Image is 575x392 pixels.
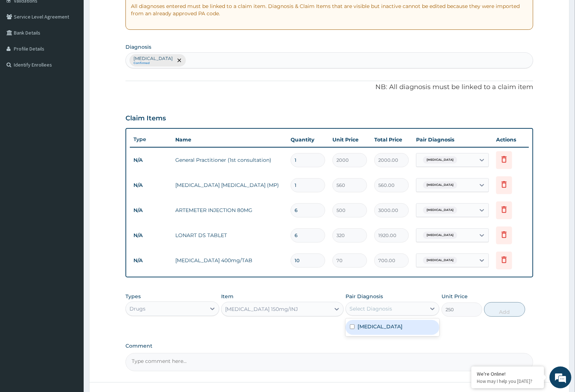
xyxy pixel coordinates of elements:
[492,132,529,147] th: Actions
[172,132,287,147] th: Name
[176,57,183,64] span: remove selection option
[172,178,287,192] td: [MEDICAL_DATA] [MEDICAL_DATA] (MP)
[130,133,172,146] th: Type
[221,293,233,300] label: Item
[119,4,137,21] div: Minimize live chat window
[423,207,457,214] span: [MEDICAL_DATA]
[172,253,287,268] td: [MEDICAL_DATA] 400mg/TAB
[172,203,287,217] td: ARTEMETER INJECTION 80MG
[329,132,371,147] th: Unit Price
[13,36,29,55] img: d_794563401_company_1708531726252_794563401
[423,181,457,189] span: [MEDICAL_DATA]
[172,228,287,243] td: LONART DS TABLET
[129,305,145,312] div: Drugs
[125,343,533,349] label: Comment
[4,199,139,224] textarea: Type your message and hit 'Enter'
[287,132,329,147] th: Quantity
[133,56,173,61] p: [MEDICAL_DATA]
[477,378,539,384] p: How may I help you today?
[172,153,287,167] td: General Practitioner (1st consultation)
[423,257,457,264] span: [MEDICAL_DATA]
[358,323,403,330] label: [MEDICAL_DATA]
[131,3,528,17] p: All diagnoses entered must be linked to a claim item. Diagnosis & Claim Items that are visible bu...
[371,132,412,147] th: Total Price
[477,371,539,377] div: We're Online!
[130,179,172,192] td: N/A
[130,153,172,167] td: N/A
[125,83,533,92] p: NB: All diagnosis must be linked to a claim item
[484,302,525,317] button: Add
[130,229,172,242] td: N/A
[130,254,172,267] td: N/A
[350,305,392,312] div: Select Diagnosis
[423,232,457,239] span: [MEDICAL_DATA]
[38,41,122,50] div: Chat with us now
[125,43,151,51] label: Diagnosis
[225,305,298,313] div: [MEDICAL_DATA] 150mg/INJ
[125,293,141,300] label: Types
[133,61,173,65] small: Confirmed
[412,132,492,147] th: Pair Diagnosis
[125,115,166,123] h3: Claim Items
[423,156,457,164] span: [MEDICAL_DATA]
[346,293,383,300] label: Pair Diagnosis
[130,204,172,217] td: N/A
[42,92,100,165] span: We're online!
[442,293,468,300] label: Unit Price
